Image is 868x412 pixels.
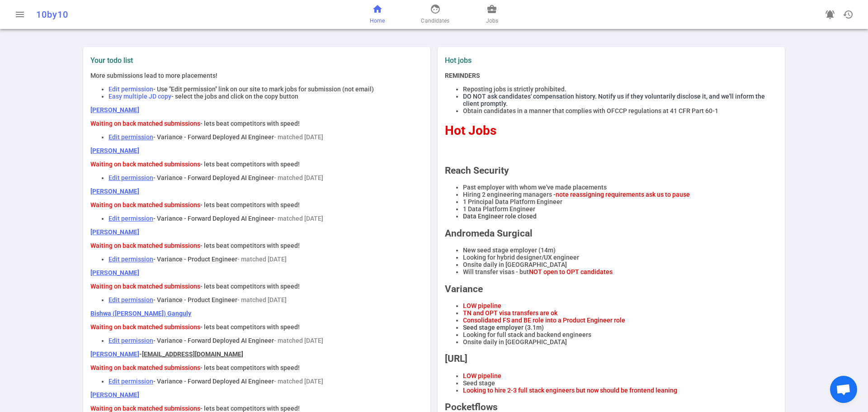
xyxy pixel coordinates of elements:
[90,72,217,79] span: More submissions lead to more placements!
[108,337,153,344] a: Edit permission
[463,324,544,331] span: Seed stage employer (3.1m)
[14,9,25,20] span: menu
[445,123,496,138] span: Hot Jobs
[445,72,480,79] strong: REMINDERS
[430,4,441,14] span: face
[421,16,449,25] span: Candidates
[90,201,200,208] span: Waiting on back matched submissions
[200,242,300,249] span: - lets beat competitors with speed!
[200,120,300,127] span: - lets beat competitors with speed!
[90,323,200,331] span: Waiting on back matched submissions
[36,9,286,20] div: 10by10
[463,254,778,261] li: Looking for hybrid designer/UX engineer
[529,268,613,275] span: NOT open to OPT candidates
[463,387,677,394] span: Looking to hire 2-3 full stack engineers but now should be frontend leaning
[445,284,778,294] h2: Variance
[445,353,778,364] h2: [URL]
[153,85,374,93] span: - Use "Edit permission" link on our site to mark jobs for submission (not email)
[200,364,300,371] span: - lets beat competitors with speed!
[463,184,778,191] li: Past employer with whom we've made placements
[274,174,323,181] span: - matched [DATE]
[370,4,385,25] a: Home
[200,323,300,331] span: - lets beat competitors with speed!
[90,364,200,371] span: Waiting on back matched submissions
[153,133,274,141] span: - Variance - Forward Deployed AI Engineer
[11,5,29,24] button: Open menu
[370,16,385,25] span: Home
[90,350,139,358] a: [PERSON_NAME]
[108,215,153,222] a: Edit permission
[142,350,243,358] u: [EMAIL_ADDRESS][DOMAIN_NAME]
[108,296,153,303] a: Edit permission
[90,391,139,398] a: [PERSON_NAME]
[90,228,139,236] a: [PERSON_NAME]
[200,201,300,208] span: - lets beat competitors with speed!
[421,4,449,25] a: Candidates
[463,331,778,338] li: Looking for full stack and backend engineers
[463,93,765,107] span: DO NOT ask candidates' compensation history. Notify us if they voluntarily disclose it, and we'll...
[463,338,778,346] li: Onsite daily in [GEOGRAPHIC_DATA]
[463,317,625,324] span: Consolidated FS and BE role into a Product Engineer role
[445,165,778,176] h2: Reach Security
[153,256,237,263] span: - Variance - Product Engineer
[445,56,608,65] label: Hot jobs
[200,405,300,412] span: - lets beat competitors with speed!
[274,337,323,344] span: - matched [DATE]
[237,296,287,303] span: - matched [DATE]
[463,191,778,198] li: Hiring 2 engineering managers -
[153,215,274,222] span: - Variance - Forward Deployed AI Engineer
[274,133,323,141] span: - matched [DATE]
[839,5,857,24] button: Open history
[821,5,839,24] a: Go to see announcements
[108,256,153,263] a: Edit permission
[463,261,778,268] li: Onsite daily in [GEOGRAPHIC_DATA]
[825,9,835,20] span: notifications_active
[153,378,274,385] span: - Variance - Forward Deployed AI Engineer
[108,93,171,100] span: Easy multiple JD copy
[90,161,200,168] span: Waiting on back matched submissions
[153,296,237,303] span: - Variance - Product Engineer
[171,93,298,100] span: - select the jobs and click on the copy button
[108,133,153,141] a: Edit permission
[463,268,778,275] li: Will transfer visas - but
[90,269,139,276] a: [PERSON_NAME]
[90,147,139,154] a: [PERSON_NAME]
[90,106,139,114] a: [PERSON_NAME]
[139,350,243,358] strong: -
[463,379,778,387] li: Seed stage
[463,309,557,317] span: TN and OPT visa transfers are ok
[153,337,274,344] span: - Variance - Forward Deployed AI Engineer
[200,283,300,290] span: - lets beat competitors with speed!
[90,242,200,249] span: Waiting on back matched submissions
[108,378,153,385] a: Edit permission
[90,120,200,127] span: Waiting on back matched submissions
[486,4,497,14] span: business_center
[486,16,498,25] span: Jobs
[463,246,778,254] li: New seed stage employer (14m)
[556,191,690,198] span: note reassigning requirements ask us to pause
[445,228,778,239] h2: Andromeda Surgical
[463,85,778,93] li: Reposting jobs is strictly prohibited.
[200,161,300,168] span: - lets beat competitors with speed!
[843,9,854,20] span: history
[108,174,153,181] a: Edit permission
[486,4,498,25] a: Jobs
[90,283,200,290] span: Waiting on back matched submissions
[372,4,383,14] span: home
[108,85,153,93] span: Edit permission
[463,107,778,114] li: Obtain candidates in a manner that complies with OFCCP regulations at 41 CFR Part 60-1
[463,372,501,379] span: LOW pipeline
[274,378,323,385] span: - matched [DATE]
[830,376,857,403] div: Open chat
[237,256,287,263] span: - matched [DATE]
[90,56,423,65] label: Your todo list
[90,188,139,195] a: [PERSON_NAME]
[463,205,778,213] li: 1 Data Platform Engineer
[463,198,778,205] li: 1 Principal Data Platform Engineer
[463,302,501,309] span: LOW pipeline
[274,215,323,222] span: - matched [DATE]
[90,405,200,412] span: Waiting on back matched submissions
[90,310,191,317] a: Bishwa ([PERSON_NAME]) Ganguly
[463,213,537,220] span: Data Engineer role closed
[153,174,274,181] span: - Variance - Forward Deployed AI Engineer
